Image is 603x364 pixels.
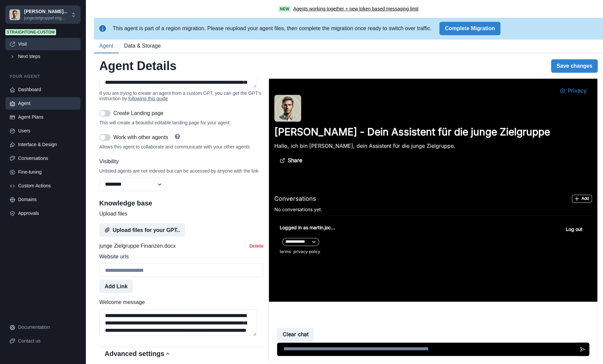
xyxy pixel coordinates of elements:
div: Interface & Design [18,141,76,148]
iframe: Agent Chat [269,79,597,360]
label: Visibility [99,158,259,166]
button: Help [171,134,184,139]
div: Dashboard [18,86,76,93]
button: Upload files for your GPT.. [99,223,185,237]
div: This will create a beautiful editable landing page for your agent. [99,120,263,125]
img: Chakra UI [9,9,20,20]
button: Delete [249,243,263,249]
div: Domains [18,196,76,203]
button: Privacy Settings [285,5,323,19]
button: Agent [94,39,119,53]
p: Create Landing page [113,109,163,117]
p: junge Zielgruppe Finanzen.docx [99,242,176,250]
h2: Agent Details [99,59,176,73]
p: Work with other agents [113,133,168,141]
span: New [278,6,290,12]
a: following this guide [128,96,168,101]
button: Add Link [99,280,133,293]
button: Add [303,116,323,124]
a: terms [11,170,22,176]
div: This agent is part of a region migration. Please reupload your agent files, then complete the mig... [113,24,431,33]
div: Conversations [18,155,76,162]
button: Clear chat [8,249,45,262]
p: jungezielgruppef-mig... [24,15,67,21]
p: [PERSON_NAME]... [24,8,67,15]
div: Unlisted agents are not indexed but can be accessed by anyone with the link [99,168,263,174]
div: Agent Plans [18,114,76,121]
label: Welcome message [99,298,259,306]
div: Custom Actions [18,182,76,189]
p: Logged in as martin.joc... [11,145,66,156]
a: privacy policy [24,170,51,176]
div: Next steps [18,53,76,60]
span: StraightOne-Custom [5,29,56,35]
div: Agent [18,100,76,107]
button: Save changes [551,59,598,73]
a: Documentation [5,321,80,333]
button: Advanced settings [99,347,263,360]
div: If you are trying to create an agent from a custom GPT, you can get the GPT's instruction by [99,90,263,101]
div: Visit [18,41,76,48]
button: Complete Migration [439,22,500,35]
div: Documentation [18,324,76,331]
button: Log out [293,145,318,156]
p: No conversations yet. [5,127,323,134]
div: Allows this agent to collaborate and communicate with your other agents [99,144,263,149]
h2: Knowledge base [99,199,263,207]
div: Approvals [18,210,76,217]
button: Data & Storage [119,39,166,53]
p: Your agent [5,73,80,79]
h2: Advanced settings [105,350,164,358]
label: Website urls [99,253,259,261]
a: Agents working together + new token based messaging limit [293,5,418,12]
div: Fine-tuning [18,169,76,176]
a: Help [171,133,184,141]
button: Send message [307,264,320,277]
div: Contact us [18,338,76,345]
div: Users [18,127,76,134]
button: Chakra UI[PERSON_NAME]...jungezielgruppef-mig... [5,5,80,24]
label: Upload files [99,210,259,218]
